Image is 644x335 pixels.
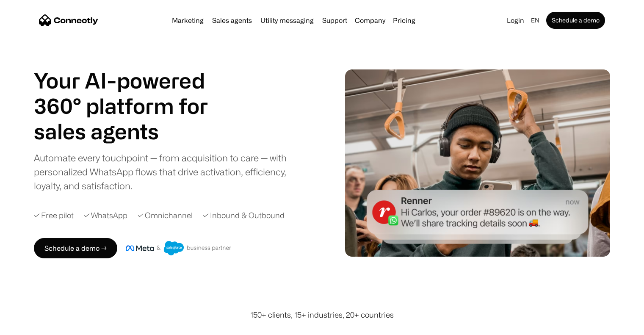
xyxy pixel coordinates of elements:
a: Schedule a demo [546,12,605,29]
a: Pricing [390,17,419,24]
h1: Your AI-powered 360° platform for [34,68,229,119]
a: Sales agents [209,17,255,24]
a: Utility messaging [257,17,317,24]
div: Company [352,14,388,26]
a: Schedule a demo → [34,238,117,258]
div: 150+ clients, 15+ industries, 20+ countries [250,309,394,321]
div: en [528,14,544,26]
aside: Language selected: English [8,319,51,332]
div: ✓ WhatsApp [84,210,127,221]
div: Company [355,14,385,26]
div: carousel [34,119,229,144]
div: Automate every touchpoint — from acquisition to care — with personalized WhatsApp flows that driv... [34,151,301,193]
div: ✓ Omnichannel [138,210,193,221]
a: home [39,14,98,27]
a: Support [319,17,351,24]
a: Login [503,14,528,26]
a: Marketing [169,17,207,24]
h1: sales agents [34,119,229,144]
ul: Language list [17,320,51,332]
div: en [531,14,539,26]
img: Meta and Salesforce business partner badge. [126,241,232,255]
div: 1 of 4 [34,119,229,144]
div: ✓ Free pilot [34,210,74,221]
div: ✓ Inbound & Outbound [203,210,285,221]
